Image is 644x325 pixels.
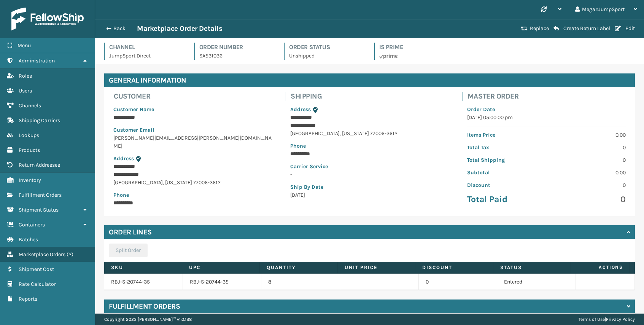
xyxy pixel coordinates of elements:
p: Phone [113,191,272,199]
p: [DATE] [290,191,449,199]
span: Shipping Carriers [19,117,60,124]
span: Administration [19,57,55,64]
p: Discount [467,181,542,189]
p: Order Date [467,105,626,113]
p: Total Shipping [467,156,542,164]
p: 0 [551,181,625,189]
h4: Master Order [467,92,630,101]
label: UPC [189,264,253,271]
span: Shipment Cost [19,266,54,272]
i: Replace [521,26,528,31]
label: SKU [111,264,175,271]
label: Discount [422,264,486,271]
span: Actions [573,261,628,274]
p: [GEOGRAPHIC_DATA] , [US_STATE] 77006-3612 [113,178,272,186]
span: Rate Calculator [19,281,56,287]
label: Status [500,264,564,271]
p: 0.00 [551,131,625,139]
span: Menu [17,42,31,49]
span: Roles [19,73,32,79]
p: Unshipped [289,52,365,60]
label: Unit Price [345,264,409,271]
span: Channels [19,102,41,109]
p: Customer Name [113,105,272,113]
button: Edit [612,25,637,32]
label: Quantity [267,264,331,271]
h4: General Information [104,73,635,87]
a: Privacy Policy [606,317,635,322]
p: Customer Email [113,126,272,134]
p: [PERSON_NAME][EMAIL_ADDRESS][PERSON_NAME][DOMAIN_NAME] [113,134,272,150]
h3: Marketplace Order Details [137,24,222,33]
i: Create Return Label [553,25,559,32]
span: Return Addresses [19,162,60,168]
p: Ship By Date [290,183,449,191]
span: ( 2 ) [67,251,73,258]
button: Back [102,25,137,32]
span: Lookups [19,132,39,139]
p: - [290,170,449,178]
p: Items Price [467,131,542,139]
button: Replace [518,25,551,32]
td: Entered [497,274,576,290]
p: [GEOGRAPHIC_DATA] , [US_STATE] 77006-3612 [290,129,449,137]
i: Edit [615,26,621,31]
p: Phone [290,142,449,150]
span: Reports [19,296,37,302]
h4: Order Status [289,43,365,52]
button: Create Return Label [551,25,612,32]
img: logo [11,8,84,30]
h4: Customer [114,92,277,101]
button: Split Order [109,244,148,257]
p: Carrier Service [290,162,449,170]
p: 0.00 [551,169,625,177]
h4: Order Lines [109,228,152,237]
p: SA531036 [199,52,275,60]
p: Copyright 2023 [PERSON_NAME]™ v 1.0.188 [104,314,192,325]
div: | [579,314,635,325]
span: Products [19,147,40,153]
p: 0 [551,143,625,151]
span: Inventory [19,177,41,183]
h4: Is Prime [379,43,455,52]
p: JumpSport Direct [109,52,185,60]
p: 0 [551,156,625,164]
span: Containers [19,221,45,228]
span: Shipment Status [19,207,59,213]
a: RBJ-S-20744-35 [111,279,150,285]
span: Batches [19,236,38,243]
p: Subtotal [467,169,542,177]
p: [DATE] 05:00:00 pm [467,113,626,121]
h4: Fulfillment Orders [109,302,180,311]
h4: Order Number [199,43,275,52]
a: Terms of Use [579,317,605,322]
p: 0 [551,194,625,205]
span: Marketplace Orders [19,251,65,258]
td: 0 [419,274,498,290]
span: Users [19,88,32,94]
p: Total Tax [467,143,542,151]
p: Total Paid [467,194,542,205]
span: Address [113,155,134,162]
td: 8 [261,274,340,290]
h4: Channel [109,43,185,52]
span: Address [290,106,311,113]
span: Fulfillment Orders [19,192,62,198]
td: RBJ-S-20744-35 [183,274,262,290]
h4: Shipping [291,92,453,101]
